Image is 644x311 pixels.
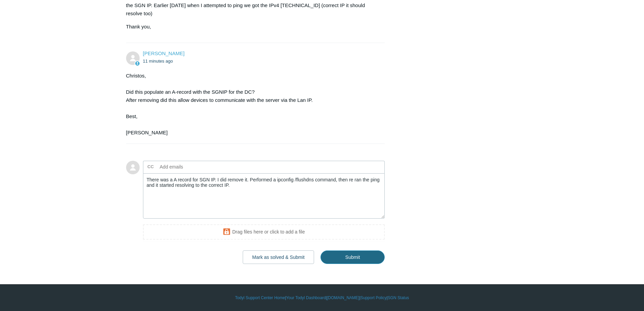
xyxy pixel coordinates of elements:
textarea: Add your reply [143,173,385,219]
input: Submit [320,250,385,264]
a: SGN Status [388,295,409,301]
span: Kris Haire [143,50,185,56]
div: Christos, Did this populate an A-record with the SGNIP for the DC? After removing did this allow ... [126,72,378,137]
p: Thank you, [126,23,378,31]
div: | | | | [126,295,518,301]
button: Mark as solved & Submit [243,250,314,264]
a: [PERSON_NAME] [143,50,185,56]
a: [DOMAIN_NAME] [327,295,359,301]
a: Support Policy [360,295,386,301]
label: CC [147,162,154,172]
a: Todyl Support Center Home [235,295,285,301]
input: Add emails [157,162,230,172]
a: Your Todyl Dashboard [286,295,326,301]
time: 08/21/2025, 16:16 [143,59,173,64]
